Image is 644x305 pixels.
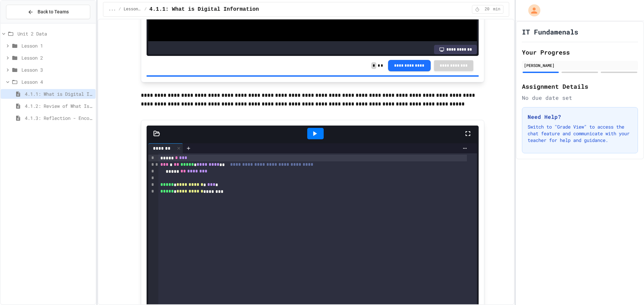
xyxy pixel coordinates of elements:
[522,48,638,57] h2: Your Progress
[21,78,93,85] span: Lesson 4
[6,5,90,19] button: Back to Teams
[25,102,93,109] span: 4.1.2: Review of What Is Digital Information
[524,62,636,68] div: [PERSON_NAME]
[21,54,93,61] span: Lesson 2
[522,27,578,36] h1: IT Fundamenals
[528,124,632,144] p: Switch to "Grade View" to access the chat feature and communicate with your teacher for help and ...
[522,82,638,91] h2: Assignment Details
[493,7,500,12] span: min
[109,7,116,12] span: ...
[482,7,492,12] span: 20
[528,113,632,121] h3: Need Help?
[21,42,93,49] span: Lesson 1
[118,7,121,12] span: /
[149,5,259,13] span: 4.1.1: What is Digital Information
[38,8,69,15] span: Back to Teams
[25,90,93,97] span: 4.1.1: What is Digital Information
[25,115,93,122] span: 4.1.3: Reflection - Encodings Everywhere
[21,66,93,73] span: Lesson 3
[522,94,638,102] div: No due date set
[124,7,142,12] span: Lesson 4
[521,3,542,18] div: My Account
[17,30,93,37] span: Unit 2 Data
[144,7,147,12] span: /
